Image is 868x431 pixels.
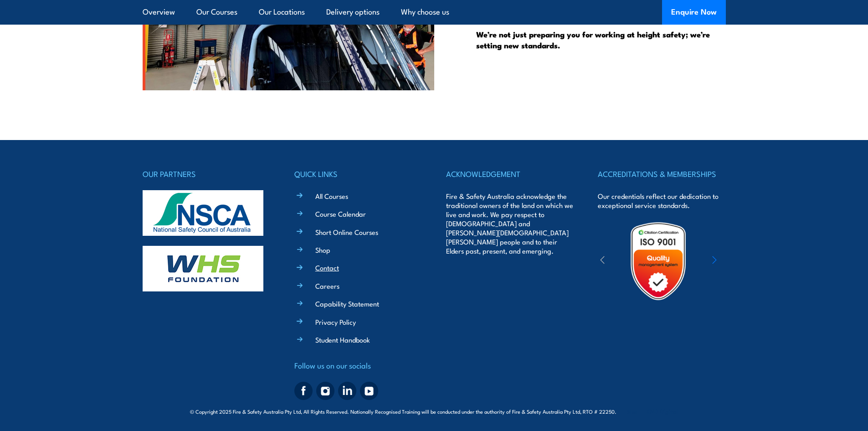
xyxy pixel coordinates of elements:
[143,190,263,236] img: nsca-logo-footer
[315,245,330,254] a: Shop
[315,317,356,327] a: Privacy Policy
[646,406,678,415] a: KND Digital
[446,192,574,255] p: Fire & Safety Australia acknowledge the traditional owners of the land on which we live and work....
[446,167,574,180] h4: ACKNOWLEDGEMENT
[143,167,270,180] h4: OUR PARTNERS
[315,227,378,237] a: Short Online Courses
[315,281,339,291] a: Careers
[627,408,678,415] span: Site:
[476,28,710,51] strong: We’re not just preparing you for working at height safety; we’re setting new standards.
[618,221,698,301] img: Untitled design (19)
[315,209,366,218] a: Course Calendar
[143,246,263,291] img: whs-logo-footer
[294,359,422,372] h4: Follow us on our socials
[294,167,422,180] h4: QUICK LINKS
[315,335,370,344] a: Student Handbook
[699,245,778,277] img: ewpa-logo
[598,167,725,180] h4: ACCREDITATIONS & MEMBERSHIPS
[315,191,348,201] a: All Courses
[190,407,678,415] span: © Copyright 2025 Fire & Safety Australia Pty Ltd, All Rights Reserved. Nationally Recognised Trai...
[598,192,725,210] p: Our credentials reflect our dedication to exceptional service standards.
[315,299,379,308] a: Capability Statement
[315,263,339,272] a: Contact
